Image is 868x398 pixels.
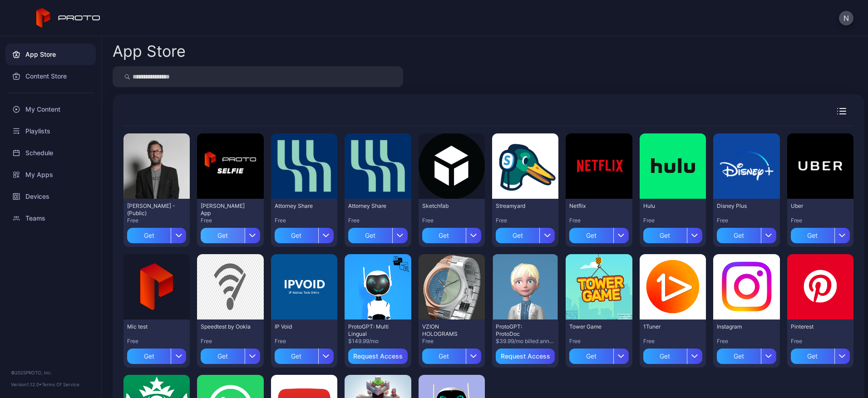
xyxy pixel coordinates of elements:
div: Request Access [501,353,550,360]
div: Free [127,338,186,345]
div: Request Access [353,353,403,360]
button: Get [791,345,850,364]
div: ProtoGPT: Multi Lingual [348,323,398,338]
button: Get [569,345,628,364]
button: Get [275,224,334,243]
div: Sketchfab [422,202,472,210]
div: Instagram [717,323,767,330]
div: Get [569,349,613,364]
a: Devices [5,186,96,207]
div: Get [275,349,318,364]
div: Free [348,217,407,224]
div: Get [717,228,760,243]
div: Free [127,217,186,224]
div: Attorney Share [348,202,398,210]
div: © 2025 PROTO, Inc. [11,369,90,376]
div: Get [496,228,539,243]
div: Netflix [569,202,619,210]
div: Free [422,338,481,345]
div: Free [643,338,702,345]
button: Request Access [348,349,407,364]
div: Free [569,338,628,345]
div: Get [201,349,244,364]
div: Uber [791,202,841,210]
div: 1Tuner [643,323,693,330]
div: Free [275,217,334,224]
div: David Selfie App [201,202,251,217]
span: Version 1.12.0 • [11,382,42,387]
div: Get [127,228,171,243]
div: Free [275,338,334,345]
button: Get [127,224,186,243]
button: Get [496,224,555,243]
button: Get [643,345,702,364]
div: David N Persona - (Public) [127,202,177,217]
div: App Store [113,44,186,59]
button: Get [201,224,260,243]
div: VZION HOLOGRAMS [422,323,472,338]
a: App Store [5,44,96,65]
button: Get [275,345,334,364]
div: Tower Game [569,323,619,330]
div: ProtoGPT: ProtoDoc [496,323,546,338]
div: Free [569,217,628,224]
div: Get [569,228,613,243]
div: Get [422,349,466,364]
div: Get [201,228,244,243]
a: My Apps [5,164,96,186]
a: Terms Of Service [42,382,79,387]
div: Free [643,217,702,224]
div: Free [201,338,260,345]
div: Free [201,217,260,224]
div: Free [717,338,776,345]
button: Get [348,224,407,243]
div: Get [348,228,392,243]
div: Free [791,217,850,224]
button: Get [717,345,776,364]
div: Speedtest by Ookla [201,323,251,330]
div: Get [791,228,834,243]
div: Free [496,217,555,224]
a: Playlists [5,120,96,142]
a: My Content [5,98,96,120]
button: Get [791,224,850,243]
div: Get [791,349,834,364]
div: IP Void [275,323,325,330]
button: Get [422,345,481,364]
div: Mic test [127,323,177,330]
div: Get [275,228,318,243]
div: $149.99/mo [348,338,407,345]
div: Disney Plus [717,202,767,210]
a: Teams [5,207,96,229]
button: N [839,11,853,25]
div: Get [643,349,687,364]
div: Get [422,228,466,243]
div: Hulu [643,202,693,210]
div: $39.99/mo billed annually [496,338,555,345]
div: Attorney Share [275,202,325,210]
a: Schedule [5,142,96,164]
button: Get [643,224,702,243]
div: Streamyard [496,202,546,210]
div: Free [791,338,850,345]
div: Get [717,349,760,364]
button: Get [127,345,186,364]
div: Get [127,349,171,364]
button: Get [422,224,481,243]
div: Get [643,228,687,243]
a: Content Store [5,65,96,87]
button: Request Access [496,349,555,364]
div: Free [422,217,481,224]
button: Get [201,345,260,364]
div: Free [717,217,776,224]
div: Pinterest [791,323,841,330]
button: Get [717,224,776,243]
